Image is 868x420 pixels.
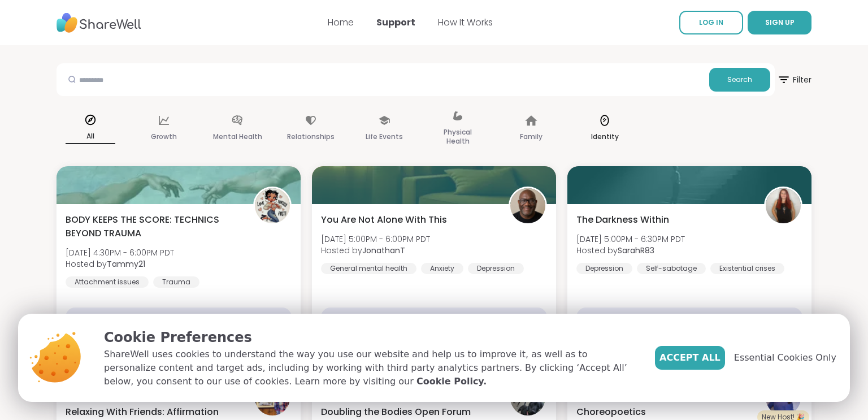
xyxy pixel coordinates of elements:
img: Tammy21 [255,188,290,223]
p: Physical Health [433,125,483,148]
div: Depression [576,263,632,274]
div: SESSION LIVE [576,308,802,327]
span: Search [727,75,752,85]
img: SarahR83 [766,188,801,223]
button: Search [709,68,770,92]
span: Accept All [659,351,721,365]
div: Anxiety [421,263,463,274]
button: Accept All [655,346,725,370]
span: Filter [777,66,811,93]
div: SESSION LIVE [66,308,292,327]
span: Hosted by [576,245,685,256]
p: Identity [591,130,619,144]
a: Support [376,16,415,29]
button: SIGN UP [748,11,811,34]
span: The Darkness Within [576,213,669,227]
b: SarahR83 [618,245,654,256]
p: ShareWell uses cookies to understand the way you use our website and help us to improve it, as we... [104,348,637,388]
img: JonathanT [510,188,545,223]
span: Doubling the Bodies Open Forum [321,405,471,419]
span: [DATE] 4:30PM - 6:00PM PDT [66,247,174,258]
span: [DATE] 5:00PM - 6:30PM PDT [576,233,685,245]
span: You Are Not Alone With This [321,213,447,227]
a: LOG IN [679,11,743,34]
div: Existential crises [710,263,784,274]
span: Hosted by [321,245,430,256]
div: Trauma [153,276,199,288]
div: Attachment issues [66,276,149,288]
p: Family [520,130,542,144]
span: [DATE] 5:00PM - 6:00PM PDT [321,233,430,245]
button: Filter [777,63,811,96]
a: How It Works [438,16,493,29]
p: All [66,129,115,144]
p: Life Events [366,130,403,144]
div: Self-sabotage [637,263,706,274]
span: Hosted by [66,258,174,270]
p: Relationships [287,130,335,144]
span: Choreopoetics [576,405,646,419]
p: Mental Health [213,130,262,144]
div: SESSION LIVE [321,308,547,327]
a: Cookie Policy. [416,375,487,388]
p: Cookie Preferences [104,327,637,348]
span: Essential Cookies Only [734,351,836,365]
div: General mental health [321,263,416,274]
img: ShareWell Nav Logo [57,7,141,38]
b: Tammy21 [107,258,145,270]
a: Home [328,16,354,29]
span: LOG IN [699,18,723,27]
b: JonathanT [362,245,405,256]
div: Depression [468,263,524,274]
span: SIGN UP [765,18,795,27]
p: Growth [151,130,177,144]
span: BODY KEEPS THE SCORE: TECHNICS BEYOND TRAUMA [66,213,241,240]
